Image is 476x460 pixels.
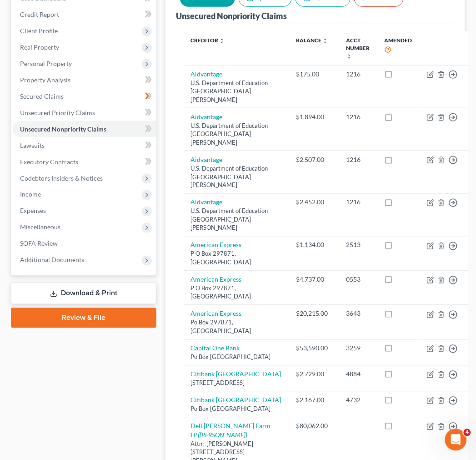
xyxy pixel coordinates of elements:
div: $2,507.00 [296,155,332,164]
a: American Express [191,276,242,283]
span: Miscellaneous [20,223,60,231]
div: P O Box 297871, [GEOGRAPHIC_DATA] [191,250,282,267]
div: Po Box [GEOGRAPHIC_DATA] [191,353,282,362]
span: Personal Property [20,60,72,67]
span: Unsecured Priority Claims [20,109,95,116]
i: unfold_more [220,38,225,44]
a: Aidvantage [191,198,223,206]
a: Secured Claims [13,88,156,105]
a: Executory Contracts [13,154,156,170]
div: $4,737.00 [296,275,332,284]
div: P O Box 297871, [GEOGRAPHIC_DATA] [191,284,282,301]
i: unfold_more [346,54,352,59]
iframe: Intercom live chat [445,429,467,451]
div: Po Box 297871, [GEOGRAPHIC_DATA] [191,318,282,335]
span: Lawsuits [20,142,45,149]
div: U.S. Department of Education [GEOGRAPHIC_DATA][PERSON_NAME] [191,207,282,233]
div: $20,215.00 [296,309,332,318]
span: Unsecured Nonpriority Claims [20,125,106,133]
span: Real Property [20,43,59,51]
div: [STREET_ADDRESS] [191,379,282,388]
div: 2513 [346,241,370,250]
span: Codebtors Insiders & Notices [20,174,103,182]
span: Executory Contracts [20,158,78,166]
a: Acct Number unfold_more [346,37,370,59]
div: U.S. Department of Education [GEOGRAPHIC_DATA][PERSON_NAME] [191,121,282,147]
a: Unsecured Nonpriority Claims [13,121,156,137]
div: $175.00 [296,70,332,79]
div: U.S. Department of Education [GEOGRAPHIC_DATA][PERSON_NAME] [191,79,282,104]
a: American Express [191,310,242,318]
a: Property Analysis [13,72,156,88]
a: Citibank [GEOGRAPHIC_DATA] [191,396,281,404]
a: SOFA Review [13,236,156,252]
div: Unsecured Nonpriority Claims [176,10,287,21]
div: $1,894.00 [296,112,332,121]
div: 1216 [346,112,370,121]
div: 3643 [346,309,370,318]
a: Credit Report [13,6,156,23]
a: Aidvantage [191,70,223,78]
span: Expenses [20,207,46,215]
div: U.S. Department of Education [GEOGRAPHIC_DATA][PERSON_NAME] [191,164,282,190]
span: 4 [464,429,471,436]
div: $2,729.00 [296,370,332,379]
div: 3259 [346,344,370,353]
span: Secured Claims [20,92,64,100]
div: 1216 [346,198,370,207]
span: Property Analysis [20,76,70,84]
i: unfold_more [323,38,328,44]
div: $1,134.00 [296,241,332,250]
a: Unsecured Priority Claims [13,105,156,121]
span: Client Profile [20,27,58,35]
span: Income [20,191,41,198]
a: Review & File [11,308,156,328]
div: $53,590.00 [296,344,332,353]
span: SOFA Review [20,240,58,248]
a: Dell [PERSON_NAME] Farm LP([PERSON_NAME]) [191,422,271,439]
a: Creditor unfold_more [191,37,225,44]
div: Po Box [GEOGRAPHIC_DATA] [191,405,282,414]
a: Lawsuits [13,137,156,154]
a: American Express [191,241,242,249]
a: Download & Print [11,283,156,304]
div: 0553 [346,275,370,284]
div: 4732 [346,396,370,405]
th: Amended [377,31,420,66]
a: Capital One Bank [191,344,240,352]
a: Aidvantage [191,156,223,163]
div: $2,167.00 [296,396,332,405]
div: 4884 [346,370,370,379]
div: 1216 [346,70,370,79]
span: Credit Report [20,10,59,18]
i: ([PERSON_NAME]) [198,431,248,439]
div: 1216 [346,155,370,164]
div: $2,452.00 [296,198,332,207]
a: Aidvantage [191,113,223,121]
div: $80,062.00 [296,422,332,431]
a: Balance unfold_more [296,37,328,44]
a: Citibank [GEOGRAPHIC_DATA] [191,370,281,378]
span: Additional Documents [20,256,84,264]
